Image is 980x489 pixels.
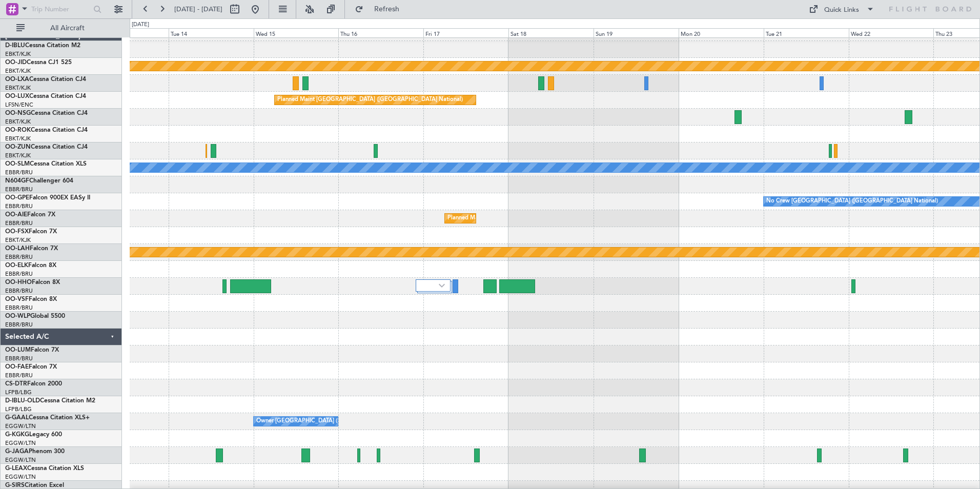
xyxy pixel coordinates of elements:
[824,5,859,15] div: Quick Links
[5,118,31,126] a: EBKT/KJK
[5,439,36,447] a: EGGW/LTN
[5,381,62,387] a: CS-DTRFalcon 2000
[5,449,29,455] span: G-JAGA
[5,279,60,286] a: OO-HHOFalcon 8X
[5,93,29,99] span: OO-LUX
[447,211,633,226] div: Planned Maint [GEOGRAPHIC_DATA] ([GEOGRAPHIC_DATA] National)
[5,76,86,83] a: OO-LXACessna Citation CJ4
[764,28,849,37] div: Tue 21
[5,59,72,66] a: OO-JIDCessna CJ1 525
[5,161,87,167] a: OO-SLMCessna Citation XLS
[5,296,29,302] span: OO-VSF
[254,28,339,37] div: Wed 15
[5,381,27,387] span: CS-DTR
[5,67,31,75] a: EBKT/KJK
[5,465,27,472] span: G-LEAX
[5,296,57,302] a: OO-VSFFalcon 8X
[5,389,32,396] a: LFPB/LBG
[5,127,31,133] span: OO-ROK
[5,270,33,278] a: EBBR/BRU
[5,229,29,235] span: OO-FSX
[5,229,57,235] a: OO-FSXFalcon 7X
[5,212,27,218] span: OO-AIE
[5,50,31,58] a: EBKT/KJK
[5,110,31,116] span: OO-NSG
[5,202,33,210] a: EBBR/BRU
[5,195,29,201] span: OO-GPE
[804,1,880,17] button: Quick Links
[5,432,62,438] a: G-KGKGLegacy 600
[5,415,29,421] span: G-GAAL
[5,279,32,286] span: OO-HHO
[5,473,36,481] a: EGGW/LTN
[5,43,80,49] a: D-IBLUCessna Citation M2
[365,6,409,13] span: Refresh
[5,262,28,269] span: OO-ELK
[5,43,25,49] span: D-IBLU
[5,347,59,353] a: OO-LUMFalcon 7X
[5,236,31,244] a: EBKT/KJK
[5,59,27,66] span: OO-JID
[5,313,30,319] span: OO-WLP
[5,219,33,227] a: EBBR/BRU
[5,246,58,252] a: OO-LAHFalcon 7X
[423,28,508,37] div: Fri 17
[594,28,679,37] div: Sun 19
[5,321,33,329] a: EBBR/BRU
[5,152,31,159] a: EBKT/KJK
[5,186,33,193] a: EBBR/BRU
[132,21,149,29] div: [DATE]
[5,212,55,218] a: OO-AIEFalcon 7X
[766,194,938,209] div: No Crew [GEOGRAPHIC_DATA] ([GEOGRAPHIC_DATA] National)
[5,347,31,353] span: OO-LUM
[350,1,412,17] button: Refresh
[5,482,25,488] span: G-SIRS
[5,178,29,184] span: N604GF
[5,169,33,176] a: EBBR/BRU
[5,398,95,404] a: D-IBLU-OLDCessna Citation M2
[5,287,33,295] a: EBBR/BRU
[5,364,57,370] a: OO-FAEFalcon 7X
[508,28,594,37] div: Sat 18
[5,355,33,362] a: EBBR/BRU
[11,20,111,36] button: All Aircraft
[5,449,65,455] a: G-JAGAPhenom 300
[5,246,30,252] span: OO-LAH
[5,372,33,379] a: EBBR/BRU
[27,25,108,32] span: All Aircraft
[5,456,36,464] a: EGGW/LTN
[5,93,86,99] a: OO-LUXCessna Citation CJ4
[5,432,29,438] span: G-KGKG
[5,465,84,472] a: G-LEAXCessna Citation XLS
[5,178,73,184] a: N604GFChallenger 604
[256,414,398,429] div: Owner [GEOGRAPHIC_DATA] ([GEOGRAPHIC_DATA])
[5,195,90,201] a: OO-GPEFalcon 900EX EASy II
[5,304,33,312] a: EBBR/BRU
[5,253,33,261] a: EBBR/BRU
[5,405,32,413] a: LFPB/LBG
[5,127,88,133] a: OO-ROKCessna Citation CJ4
[31,2,90,17] input: Trip Number
[5,135,31,142] a: EBKT/KJK
[5,110,88,116] a: OO-NSGCessna Citation CJ4
[5,415,90,421] a: G-GAALCessna Citation XLS+
[338,28,423,37] div: Thu 16
[5,398,40,404] span: D-IBLU-OLD
[169,28,254,37] div: Tue 14
[5,84,31,92] a: EBKT/KJK
[277,92,463,108] div: Planned Maint [GEOGRAPHIC_DATA] ([GEOGRAPHIC_DATA] National)
[849,28,934,37] div: Wed 22
[5,76,29,83] span: OO-LXA
[5,482,64,488] a: G-SIRSCitation Excel
[174,5,222,14] span: [DATE] - [DATE]
[5,422,36,430] a: EGGW/LTN
[5,101,33,109] a: LFSN/ENC
[5,144,31,150] span: OO-ZUN
[5,313,65,319] a: OO-WLPGlobal 5500
[5,262,56,269] a: OO-ELKFalcon 8X
[5,364,29,370] span: OO-FAE
[5,144,88,150] a: OO-ZUNCessna Citation CJ4
[5,161,30,167] span: OO-SLM
[679,28,764,37] div: Mon 20
[439,283,445,288] img: arrow-gray.svg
